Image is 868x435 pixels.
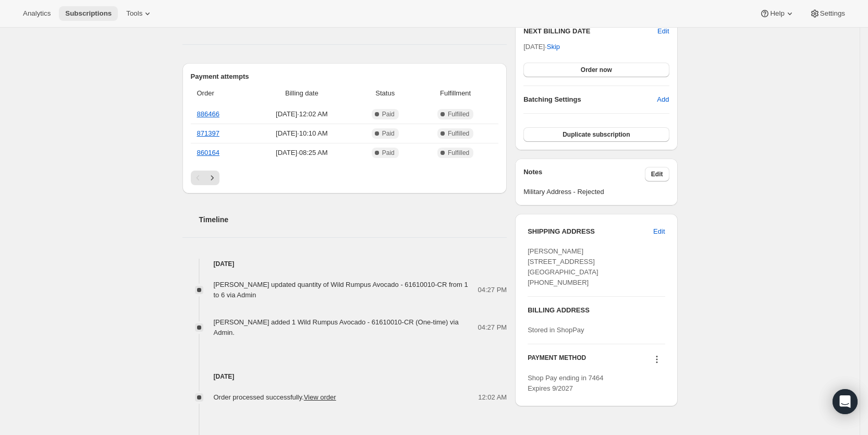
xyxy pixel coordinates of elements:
[478,285,507,295] span: 04:27 PM
[214,281,468,299] span: [PERSON_NAME] updated quantity of Wild Rumpus Avocado - 61610010-CR from 1 to 6 via Admin
[528,354,586,368] h3: PAYMENT METHOD
[197,110,219,118] a: 886466
[197,149,219,156] a: 860164
[523,127,669,142] button: Duplicate subscription
[523,187,669,197] span: Military Address - Rejected
[833,389,858,414] div: Open Intercom Messenger
[23,9,51,18] span: Analytics
[191,171,499,185] nav: Pagination
[448,129,469,138] span: Fulfilled
[65,9,112,18] span: Subscriptions
[651,170,663,178] span: Edit
[214,393,336,401] span: Order processed successfully.
[182,259,507,269] h4: [DATE]
[657,94,669,105] span: Add
[126,9,142,18] span: Tools
[528,226,653,237] h3: SHIPPING ADDRESS
[770,9,784,18] span: Help
[120,6,159,21] button: Tools
[523,167,645,182] h3: Notes
[252,128,351,139] span: [DATE] · 10:10 AM
[419,88,492,99] span: Fulfillment
[563,130,630,139] span: Duplicate subscription
[304,393,336,401] a: View order
[358,88,412,99] span: Status
[803,6,851,21] button: Settings
[653,226,665,237] span: Edit
[523,43,560,51] span: [DATE] ·
[647,223,671,240] button: Edit
[205,171,219,185] button: Next
[528,247,598,286] span: [PERSON_NAME] [STREET_ADDRESS] [GEOGRAPHIC_DATA] [PHONE_NUMBER]
[581,66,612,74] span: Order now
[382,129,395,138] span: Paid
[17,6,57,21] button: Analytics
[448,149,469,157] span: Fulfilled
[182,371,507,382] h4: [DATE]
[478,392,507,403] span: 12:02 AM
[523,26,657,37] h2: NEXT BILLING DATE
[197,129,219,137] a: 871397
[528,305,665,316] h3: BILLING ADDRESS
[214,318,459,336] span: [PERSON_NAME] added 1 Wild Rumpus Avocado - 61610010-CR (One-time) via Admin.
[448,110,469,118] span: Fulfilled
[191,82,249,105] th: Order
[547,42,560,52] span: Skip
[528,326,584,334] span: Stored in ShopPay
[382,149,395,157] span: Paid
[753,6,801,21] button: Help
[541,39,566,55] button: Skip
[820,9,845,18] span: Settings
[523,63,669,77] button: Order now
[657,26,669,37] button: Edit
[252,148,351,158] span: [DATE] · 08:25 AM
[252,88,351,99] span: Billing date
[645,167,669,182] button: Edit
[528,374,603,392] span: Shop Pay ending in 7464 Expires 9/2027
[199,214,507,225] h2: Timeline
[478,322,507,333] span: 04:27 PM
[252,109,351,119] span: [DATE] · 12:02 AM
[651,91,675,108] button: Add
[191,71,499,82] h2: Payment attempts
[523,94,657,105] h6: Batching Settings
[59,6,118,21] button: Subscriptions
[382,110,395,118] span: Paid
